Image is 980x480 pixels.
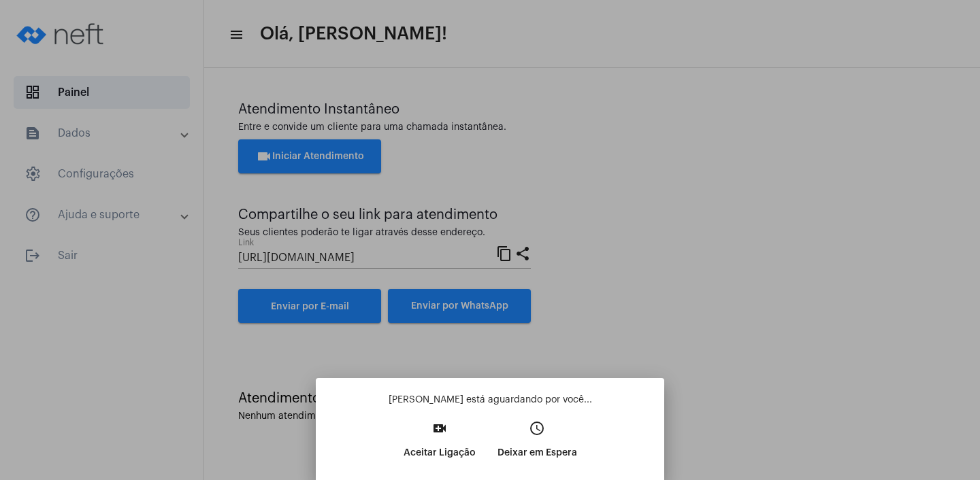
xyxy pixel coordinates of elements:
button: Deixar em Espera [487,416,588,475]
button: Aceitar Ligação [393,416,487,475]
p: Aceitar Ligação [404,441,476,465]
p: [PERSON_NAME] está aguardando por você... [327,393,653,407]
mat-icon: video_call [431,420,448,436]
mat-icon: access_time [529,420,545,436]
p: Deixar em Espera [497,441,577,465]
